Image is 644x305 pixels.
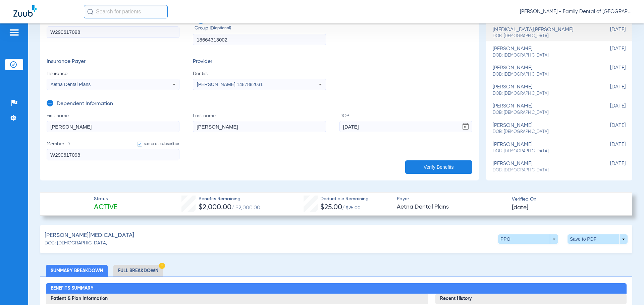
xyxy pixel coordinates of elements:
[592,27,626,39] span: [DATE]
[320,204,342,211] span: $25.00
[47,59,179,65] h3: Insurance Payer
[397,196,506,203] span: Payer
[592,84,626,96] span: [DATE]
[113,265,163,277] li: Full Breakdown
[339,112,472,132] label: DOB
[51,82,91,87] span: Aetna Dental Plans
[45,240,107,247] span: DOB: [DEMOGRAPHIC_DATA]
[493,72,592,78] span: DOB: [DEMOGRAPHIC_DATA]
[397,203,506,211] span: Aetna Dental Plans
[9,28,19,36] img: hamburger-icon
[493,161,592,173] div: [PERSON_NAME]
[493,46,592,58] div: [PERSON_NAME]
[197,82,263,87] span: [PERSON_NAME] 1487882031
[512,196,621,203] span: Verified On
[493,142,592,154] div: [PERSON_NAME]
[592,103,626,116] span: [DATE]
[592,65,626,77] span: [DATE]
[493,65,592,77] div: [PERSON_NAME]
[87,9,93,15] img: Search Icon
[193,59,326,65] h3: Provider
[47,70,179,77] span: Insurance
[493,123,592,135] div: [PERSON_NAME]
[405,160,472,174] button: Verify Benefits
[231,205,260,211] span: / $2,000.00
[46,294,428,304] h3: Patient & Plan Information
[493,103,592,116] div: [PERSON_NAME]
[47,112,179,132] label: First name
[47,26,179,38] input: Member ID
[57,101,113,107] h3: Dependent Information
[159,263,165,269] img: Hazard
[193,121,326,132] input: Last name
[512,204,528,212] span: [DATE]
[339,121,472,132] input: DOBOpen calendar
[199,196,260,203] span: Benefits Remaining
[493,148,592,154] span: DOB: [DEMOGRAPHIC_DATA]
[47,18,179,46] label: Member ID
[592,142,626,154] span: [DATE]
[193,70,326,77] span: Dentist
[493,129,592,135] span: DOB: [DEMOGRAPHIC_DATA]
[459,120,472,133] button: Open calendar
[320,196,369,203] span: Deductible Remaining
[493,110,592,116] span: DOB: [DEMOGRAPHIC_DATA]
[94,203,117,212] span: Active
[214,25,231,32] small: (optional)
[47,121,179,132] input: First name
[493,91,592,97] span: DOB: [DEMOGRAPHIC_DATA]
[46,265,108,277] li: Summary Breakdown
[47,141,179,160] label: Member ID
[592,161,626,173] span: [DATE]
[493,27,592,39] div: [MEDICAL_DATA][PERSON_NAME]
[130,141,179,147] label: same as subscriber
[493,53,592,59] span: DOB: [DEMOGRAPHIC_DATA]
[46,283,627,294] h2: Benefits Summary
[193,112,326,132] label: Last name
[568,234,628,244] button: Save to PDF
[520,8,631,15] span: [PERSON_NAME] - Family Dental of [GEOGRAPHIC_DATA]
[493,33,592,39] span: DOB: [DEMOGRAPHIC_DATA]
[13,5,37,17] img: Zuub Logo
[47,149,179,160] input: Member IDsame as subscriber
[199,204,231,211] span: $2,000.00
[94,196,117,203] span: Status
[45,231,134,240] span: [PERSON_NAME][MEDICAL_DATA]
[592,46,626,58] span: [DATE]
[84,5,168,18] input: Search for patients
[493,84,592,96] div: [PERSON_NAME]
[342,206,361,210] span: / $25.00
[195,25,326,32] span: Group ID
[592,123,626,135] span: [DATE]
[498,234,558,244] button: PPO
[435,294,627,304] h3: Recent History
